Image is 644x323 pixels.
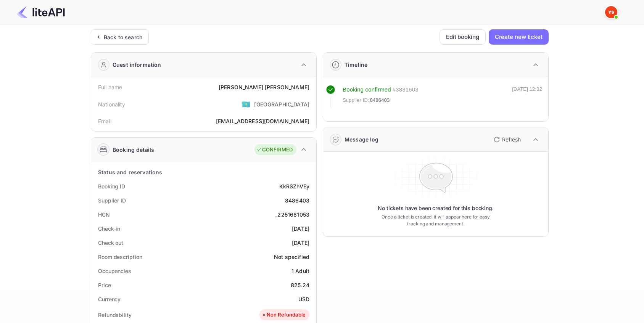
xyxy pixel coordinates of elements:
div: [DATE] [292,225,309,233]
span: 8486403 [370,96,390,104]
div: Message log [345,135,379,143]
div: Supplier ID [98,196,126,204]
div: Booking confirmed [343,85,391,94]
div: Price [98,281,111,289]
div: Non Refundable [261,311,306,319]
div: Booking details [113,146,154,154]
div: [PERSON_NAME] [PERSON_NAME] [219,83,309,91]
div: 8486403 [285,196,309,204]
div: Guest information [113,61,161,69]
div: USD [298,295,309,303]
div: Check-in [98,225,120,233]
div: Currency [98,295,121,303]
span: United States [241,97,250,111]
div: _2251681053 [275,211,309,219]
div: Status and reservations [98,168,162,176]
button: Refresh [489,133,524,146]
div: CONFIRMED [256,146,293,154]
button: Create new ticket [489,29,549,45]
div: KkRSZhVEy [279,182,309,190]
span: Supplier ID: [343,96,369,104]
div: Not specified [274,253,309,261]
div: Nationality [98,100,126,108]
div: HCN [98,211,110,219]
div: [GEOGRAPHIC_DATA] [254,100,309,108]
div: [EMAIL_ADDRESS][DOMAIN_NAME] [216,117,309,125]
div: Email [98,117,111,125]
img: LiteAPI Logo [17,6,65,18]
img: Yandex Support [605,6,617,18]
div: Back to search [104,33,142,41]
div: Full name [98,83,122,91]
div: # 3831603 [393,85,419,94]
div: Refundability [98,311,132,319]
div: Booking ID [98,182,125,190]
p: No tickets have been created for this booking. [378,204,494,212]
div: Timeline [345,61,367,69]
div: 825.24 [291,281,309,289]
div: Check out [98,239,123,247]
p: Refresh [502,135,521,143]
p: Once a ticket is created, it will appear here for easy tracking and management. [375,214,496,227]
div: [DATE] [292,239,309,247]
div: Occupancies [98,267,131,275]
div: [DATE] 12:32 [512,85,542,108]
div: Room description [98,253,142,261]
div: 1 Adult [291,267,309,275]
button: Edit booking [440,29,486,45]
